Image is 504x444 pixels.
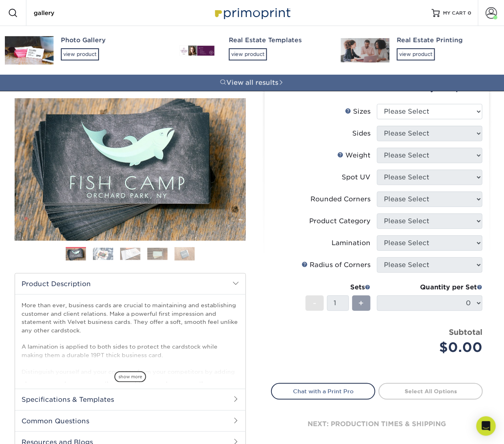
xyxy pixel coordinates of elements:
[309,216,370,226] div: Product Category
[332,238,370,248] div: Lamination
[22,301,239,433] p: More than ever, business cards are crucial to maintaining and establishing customer and client re...
[341,38,390,63] img: Real Estate Printing
[66,244,86,265] img: Business Cards 01
[2,419,69,441] iframe: Google Customer Reviews
[15,389,246,410] h2: Specifications & Templates
[61,48,99,60] div: view product
[173,40,222,61] img: Real Estate Templates
[33,8,112,18] input: SEARCH PRODUCTS.....
[476,416,496,436] div: Open Intercom Messenger
[229,36,326,45] div: Real Estate Templates
[345,107,370,116] div: Sizes
[174,247,195,261] img: Business Cards 05
[211,4,293,22] img: Primoprint
[93,248,113,260] img: Business Cards 02
[342,172,370,182] div: Spot UV
[120,248,140,260] img: Business Cards 03
[449,328,482,336] strong: Subtotal
[15,274,246,294] h2: Product Description
[377,282,482,292] div: Quantity per Set
[443,10,466,17] span: MY CART
[397,36,494,45] div: Real Estate Printing
[337,151,370,160] div: Weight
[383,338,482,357] div: $0.00
[302,260,370,270] div: Radius of Corners
[5,36,54,65] img: Photo Gallery
[310,194,370,204] div: Rounded Corners
[313,297,317,309] span: -
[306,282,370,292] div: Sets
[379,383,483,399] a: Select All Options
[271,383,375,399] a: Chat with a Print Pro
[359,297,364,309] span: +
[336,26,504,75] a: Real Estate Printingview product
[15,54,246,285] img: Velvet Laminated 01
[168,26,336,75] a: Real Estate Templatesview product
[468,10,472,16] span: 0
[61,36,158,45] div: Photo Gallery
[397,48,435,60] div: view product
[229,48,267,60] div: view product
[114,371,146,382] span: show more
[352,129,370,138] div: Sides
[15,410,246,431] h2: Common Questions
[147,248,168,260] img: Business Cards 04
